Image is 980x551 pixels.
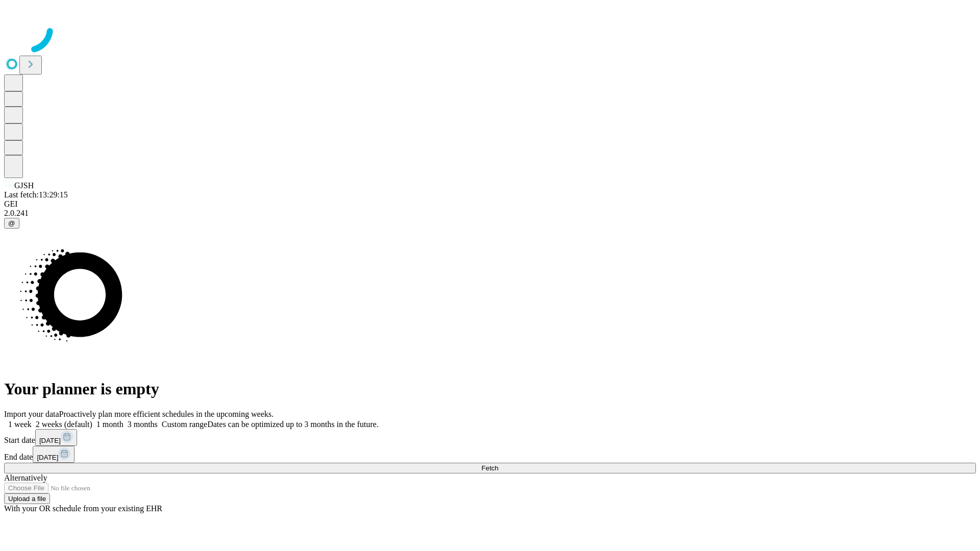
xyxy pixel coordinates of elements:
[4,218,19,229] button: @
[4,209,976,218] div: 2.0.241
[33,446,75,463] button: [DATE]
[4,473,47,482] span: Alternatively
[4,380,976,398] h1: Your planner is empty
[37,454,58,461] span: [DATE]
[4,446,976,463] div: End date
[96,420,124,429] span: 1 month
[8,219,15,227] span: @
[481,464,498,472] span: Fetch
[4,190,68,199] span: Last fetch: 13:29:15
[162,420,207,429] span: Custom range
[4,199,976,209] div: GEI
[4,410,59,418] span: Import your data
[128,420,158,429] span: 3 months
[4,463,976,473] button: Fetch
[39,437,61,444] span: [DATE]
[36,420,92,429] span: 2 weeks (default)
[4,504,162,513] span: With your OR schedule from your existing EHR
[14,181,34,190] span: GJSH
[4,429,976,446] div: Start date
[8,420,32,429] span: 1 week
[207,420,378,429] span: Dates can be optimized up to 3 months in the future.
[59,410,274,418] span: Proactively plan more efficient schedules in the upcoming weeks.
[35,429,77,446] button: [DATE]
[4,493,50,504] button: Upload a file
